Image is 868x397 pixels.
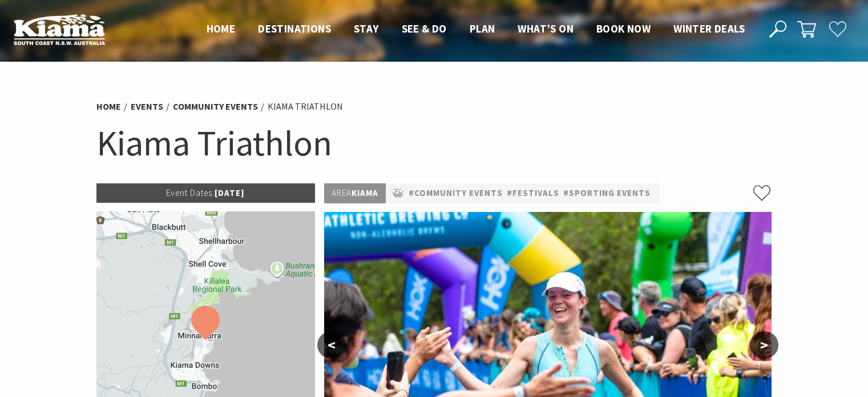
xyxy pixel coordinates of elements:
[354,22,379,35] span: Stay
[195,20,756,39] nav: Main Menu
[409,186,503,200] a: #Community Events
[96,120,772,166] h1: Kiama Triathlon
[563,186,651,200] a: #Sporting Events
[166,187,215,198] span: Event Dates:
[207,22,236,35] span: Home
[518,22,574,35] span: What’s On
[324,183,386,203] p: Kiama
[96,183,316,203] p: [DATE]
[131,101,163,113] a: Events
[596,22,651,35] span: Book now
[96,101,121,113] a: Home
[673,22,745,35] span: Winter Deals
[258,22,331,35] span: Destinations
[268,99,343,114] li: Kiama Triathlon
[14,14,105,45] img: Kiama Logo
[470,22,495,35] span: Plan
[402,22,447,35] span: See & Do
[173,101,258,113] a: Community Events
[317,331,346,359] button: <
[750,331,778,359] button: >
[507,186,559,200] a: #Festivals
[332,187,352,198] span: Area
